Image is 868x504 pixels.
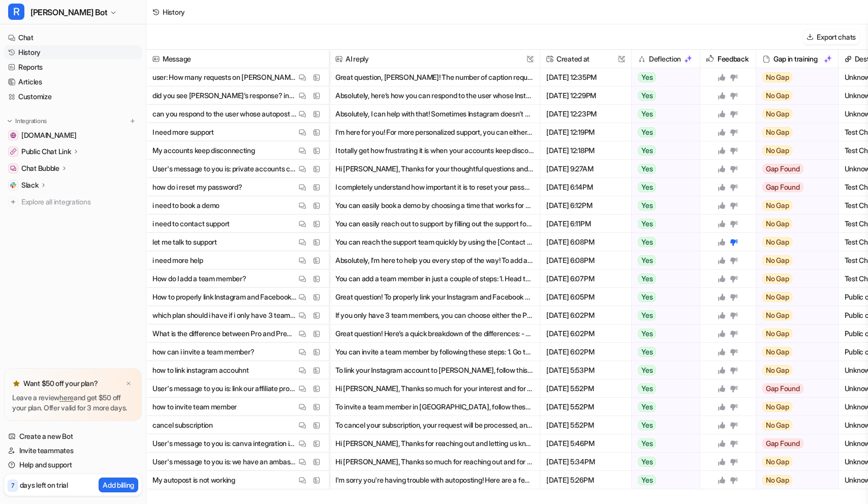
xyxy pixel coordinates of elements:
p: 7 [11,481,14,490]
span: No Gap [762,274,793,284]
span: No Gap [762,329,793,339]
span: Yes [638,145,656,156]
p: My autopost is not working [152,471,235,489]
a: Reports [4,60,142,74]
span: Yes [638,72,656,82]
button: Yes [632,471,694,489]
span: No Gap [762,292,793,302]
button: Yes [632,233,694,251]
button: No Gap [756,270,831,288]
span: No Gap [762,219,793,229]
a: History [4,45,142,60]
button: Yes [632,141,694,160]
button: Great question, [PERSON_NAME]! The number of caption requests you can make with [PERSON_NAME] dep... [335,68,534,86]
a: Help and support [4,458,142,472]
div: Gap in training [760,50,834,68]
p: Chat Bubble [21,163,59,173]
button: No Gap [756,215,831,233]
span: No Gap [762,145,793,156]
span: Gap Found [762,383,803,394]
button: You can reach the support team quickly by using the [Contact Us form]([URL][DOMAIN_NAME]—you’ll g... [335,233,534,251]
span: [DATE] 5:52PM [544,379,627,398]
p: My accounts keep disconnecting [152,141,255,160]
span: [DATE] 6:05PM [544,288,627,306]
span: No Gap [762,310,793,320]
span: Yes [638,164,656,174]
button: You can easily reach out to support by filling out the support form on the [PERSON_NAME] website.... [335,215,534,233]
button: Integrations [4,116,50,126]
button: No Gap [756,398,831,416]
button: To invite a team member in [GEOGRAPHIC_DATA], follow these steps: - Go to Billing > Manage Subscr... [335,398,534,416]
button: Absolutely, here’s how you can respond to the user whose Instagram autopost failed, integrating [... [335,86,534,105]
span: [DATE] 6:12PM [544,196,627,215]
button: No Gap [756,306,831,324]
p: Add billing [103,480,134,490]
span: Message [150,50,325,68]
span: Created at [544,50,627,68]
span: [DATE] 6:14PM [544,178,627,196]
p: I need more support [152,123,214,141]
span: No Gap [762,91,793,101]
span: Yes [638,91,656,101]
button: Yes [632,270,694,288]
button: Yes [632,379,694,398]
button: I'm here for you! For more personalized support, you can either use the support form at [PERSON_N... [335,123,534,141]
span: [DATE] 6:08PM [544,251,627,270]
span: Yes [638,310,656,320]
button: Yes [632,251,694,270]
p: i need more help [152,251,203,270]
span: No Gap [762,237,793,247]
button: Yes [632,123,694,141]
button: No Gap [756,233,831,251]
span: Yes [638,420,656,430]
button: Hi [PERSON_NAME], Thanks for reaching out and letting us know about the issue. We're aware that t... [335,434,534,453]
span: No Gap [762,200,793,211]
button: Gap Found [756,178,831,196]
p: Integrations [15,117,47,125]
button: I completely understand how important it is to reset your password quickly! While there aren't de... [335,178,534,196]
span: Yes [638,127,656,137]
button: No Gap [756,343,831,361]
span: [DATE] 6:07PM [544,270,627,288]
span: Yes [638,237,656,247]
button: No Gap [756,471,831,489]
p: which plan should i have if i only have 3 team members? [152,306,296,324]
button: Yes [632,361,694,379]
img: explore all integrations [8,197,18,207]
button: You can invite a team member by following these steps: 1. Go to your Organization settings (top l... [335,343,534,361]
span: [DATE] 5:52PM [544,398,627,416]
span: Yes [638,329,656,339]
button: No Gap [756,68,831,86]
span: Yes [638,255,656,265]
button: Yes [632,196,694,215]
span: Yes [638,347,656,357]
img: star [12,379,20,388]
p: i need to contact support [152,215,230,233]
span: [DATE] 12:35PM [544,68,627,86]
span: [DATE] 5:53PM [544,361,627,379]
p: User's message to you is: private accounts cannot be tagged/collaborators when autoposting using ... [152,160,296,178]
p: User's message to you is: link our affiliate program, tell her we will get back to her The user's... [152,379,296,398]
button: Yes [632,215,694,233]
img: expand menu [6,117,13,125]
span: Yes [638,292,656,302]
button: Absolutely, I can help with that! Sometimes Instagram doesn’t provide detailed error messages, wh... [335,105,534,123]
button: Yes [632,288,694,306]
p: User's message to you is: we have an ambassador program (free [PERSON_NAME] if they post once a m... [152,453,296,471]
span: [DATE] 12:19PM [544,123,627,141]
a: here [59,393,74,402]
button: No Gap [756,251,831,270]
span: Yes [638,438,656,449]
a: Invite teammates [4,443,142,458]
span: No Gap [762,255,793,265]
button: Gap Found [756,379,831,398]
button: No Gap [756,324,831,343]
span: No Gap [762,109,793,119]
button: No Gap [756,86,831,105]
p: days left on trial [20,480,68,490]
span: [DATE] 12:23PM [544,105,627,123]
p: How do I add a team member? [152,270,246,288]
button: Yes [632,178,694,196]
img: Slack [10,182,16,188]
button: Yes [632,306,694,324]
